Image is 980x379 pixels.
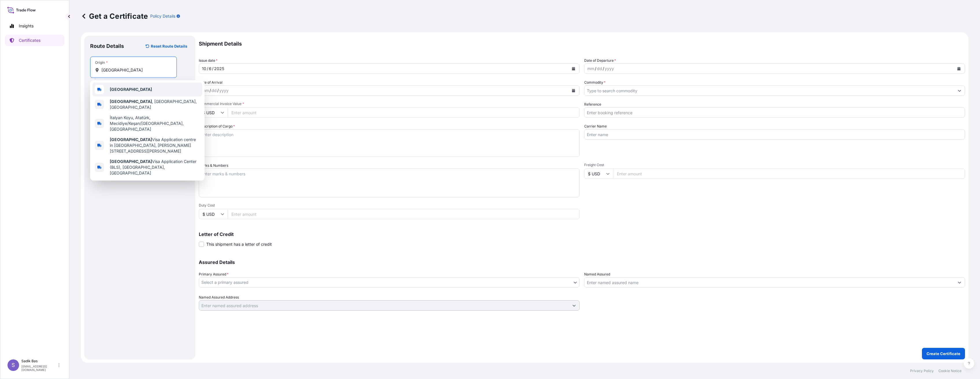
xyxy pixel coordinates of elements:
span: İtalyan Koyu, Atatürk, Mecidiye/Keşan/[GEOGRAPHIC_DATA], [GEOGRAPHIC_DATA] [110,115,200,132]
p: Get a Certificate [81,12,148,21]
p: Reset Route Details [151,43,187,49]
label: Reference [584,102,601,107]
input: Enter amount [228,107,580,118]
div: year, [214,65,225,72]
input: Enter amount [228,209,580,219]
button: Show suggestions [569,300,579,311]
button: Show suggestions [954,85,965,96]
input: Enter amount [613,168,965,179]
div: / [603,65,604,72]
span: Freight Cost [584,163,965,167]
button: Calendar [569,64,578,73]
span: Date of Departure [584,58,616,63]
div: day, [208,65,212,72]
button: Show suggestions [954,277,965,288]
span: Duty Cost [199,203,580,208]
label: Commodity [584,80,606,85]
input: Enter booking reference [584,107,965,118]
p: [EMAIL_ADDRESS][DOMAIN_NAME] [21,365,57,372]
input: Assured Name [584,277,954,288]
p: Insights [19,23,34,29]
p: Create Certificate [927,351,960,357]
div: / [209,87,211,94]
div: / [212,65,214,72]
label: Named Assured Address [199,294,239,300]
p: Sadik Bas [21,359,57,363]
div: month, [201,65,207,72]
div: / [595,65,596,72]
span: Commercial Invoice Value [199,102,580,106]
input: Named Assured Address [199,300,569,311]
span: Visa Application centre in [GEOGRAPHIC_DATA], [PERSON_NAME][STREET_ADDRESS][PERSON_NAME] [110,137,200,154]
label: Description of Cargo [199,123,235,129]
div: month, [201,87,209,94]
div: / [217,87,219,94]
p: Privacy Policy [910,369,934,373]
p: Certificates [19,37,40,43]
p: Assured Details [199,260,965,264]
label: Named Assured [584,271,610,277]
b: [GEOGRAPHIC_DATA] [110,87,152,92]
input: Origin [101,67,170,73]
p: Route Details [90,43,124,50]
span: This shipment has a letter of credit [206,241,272,247]
div: year, [219,87,229,94]
p: Cookie Notice [938,369,962,373]
span: Date of Arrival [199,80,222,85]
input: Enter name [584,129,965,140]
div: / [207,65,208,72]
span: Primary Assured [199,271,229,277]
div: year, [604,65,615,72]
span: Visa Application Center (BLS), [GEOGRAPHIC_DATA], [GEOGRAPHIC_DATA] [110,159,200,176]
button: Calendar [954,64,964,73]
span: Select a primary assured [201,279,248,285]
div: Show suggestions [90,80,205,181]
div: day, [211,87,217,94]
b: [GEOGRAPHIC_DATA] [110,99,152,104]
p: Shipment Details [199,36,965,52]
label: Carrier Name [584,123,607,129]
input: Type to search commodity [584,85,954,96]
label: Marks & Numbers [199,163,228,168]
div: day, [596,65,603,72]
b: [GEOGRAPHIC_DATA] [110,159,152,164]
b: [GEOGRAPHIC_DATA] [110,137,152,142]
p: Policy Details [150,13,175,19]
p: Letter of Credit [199,232,965,237]
div: month, [587,65,595,72]
span: , [GEOGRAPHIC_DATA], [GEOGRAPHIC_DATA] [110,99,200,110]
button: Calendar [569,86,578,95]
div: Origin [95,60,108,65]
span: Issue date [199,58,218,63]
span: S [12,362,15,368]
